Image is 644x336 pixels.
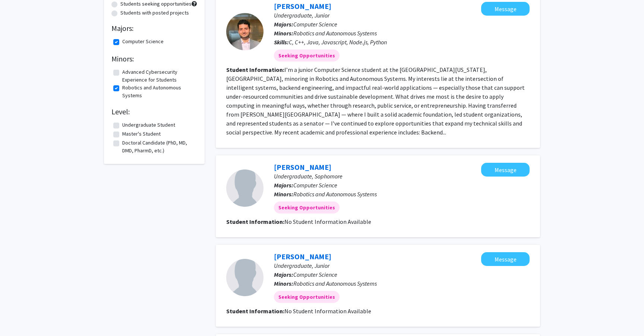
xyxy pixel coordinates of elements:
[122,121,175,129] label: Undergraduate Student
[226,218,284,225] b: Student Information:
[226,66,525,136] fg-read-more: I’m a junior Computer Science student at the [GEOGRAPHIC_DATA][US_STATE], [GEOGRAPHIC_DATA], mino...
[274,20,293,28] b: Majors:
[274,252,331,261] a: [PERSON_NAME]
[481,252,530,266] button: Message Saiarun Jayanthi
[122,139,195,155] label: Doctoral Candidate (PhD, MD, DMD, PharmD, etc.)
[274,262,329,269] span: Undergraduate, Junior
[111,107,197,116] h2: Level:
[274,190,293,198] b: Minors:
[226,307,284,315] b: Student Information:
[274,12,329,19] span: Undergraduate, Junior
[293,29,377,37] span: Robotics and Autonomous Systems
[274,172,342,180] span: Undergraduate, Sophomore
[274,38,289,46] b: Skills:
[274,280,293,287] b: Minors:
[226,66,284,73] b: Student Information:
[274,271,293,278] b: Majors:
[122,84,195,99] label: Robotics and Autonomous Systems
[122,38,164,45] label: Computer Science
[481,2,530,16] button: Message Abdullah Shamsan
[293,280,377,287] span: Robotics and Autonomous Systems
[274,50,340,61] mat-chip: Seeking Opportunities
[293,181,337,189] span: Computer Science
[274,181,293,189] b: Majors:
[274,1,331,11] a: [PERSON_NAME]
[120,9,189,17] label: Students with posted projects
[293,20,337,28] span: Computer Science
[274,291,340,303] mat-chip: Seeking Opportunities
[6,302,32,330] iframe: Chat
[122,130,161,138] label: Master's Student
[274,29,293,37] b: Minors:
[274,162,331,172] a: [PERSON_NAME]
[293,190,377,198] span: Robotics and Autonomous Systems
[274,202,340,213] mat-chip: Seeking Opportunities
[284,307,371,315] span: No Student Information Available
[284,218,371,225] span: No Student Information Available
[111,54,197,63] h2: Minors:
[122,68,195,84] label: Advanced Cybersecurity Experience for Students
[289,38,387,46] span: C, C++, Java, Javascript, Node.js, Python
[481,163,530,177] button: Message Ekansh Sahu
[293,271,337,278] span: Computer Science
[111,24,197,33] h2: Majors:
